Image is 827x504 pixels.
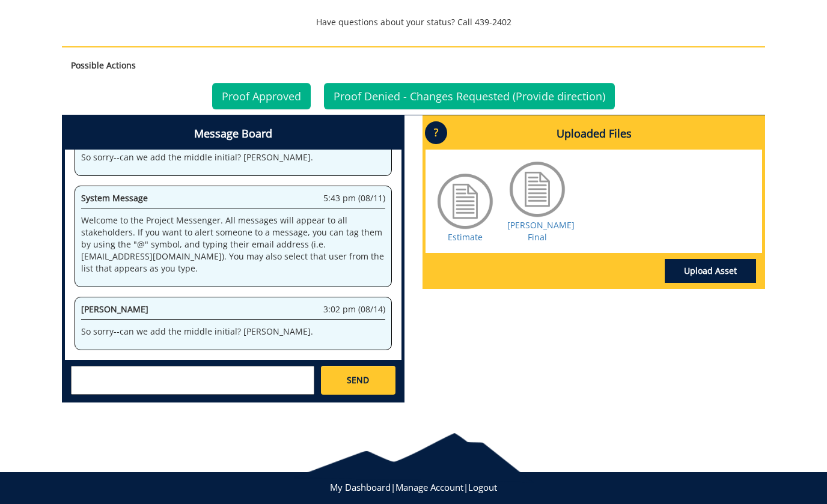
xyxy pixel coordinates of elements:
strong: Possible Actions [71,59,136,71]
a: SEND [321,366,395,395]
span: 3:02 pm (08/14) [323,303,385,315]
h4: Uploaded Files [426,118,762,150]
textarea: messageToSend [71,366,314,395]
h4: Message Board [65,118,401,150]
a: Proof Approved [212,83,311,109]
span: System Message [81,192,148,204]
p: Have questions about your status? Call 439-2402 [62,16,765,28]
a: Proof Denied - Changes Requested (Provide direction) [324,83,615,109]
p: So sorry--can we add the middle initial? [PERSON_NAME]. [81,151,385,163]
p: So sorry--can we add the middle initial? [PERSON_NAME]. [81,326,385,338]
a: Upload Asset [665,259,756,283]
p: ? [425,121,447,144]
span: [PERSON_NAME] [81,303,148,315]
a: Logout [468,481,497,493]
span: SEND [347,374,369,386]
a: [PERSON_NAME] Final [507,219,575,243]
a: Manage Account [395,481,463,493]
span: 5:43 pm (08/11) [323,192,385,204]
a: Estimate [448,231,483,243]
p: Welcome to the Project Messenger. All messages will appear to all stakeholders. If you want to al... [81,214,385,275]
a: My Dashboard [330,481,391,493]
